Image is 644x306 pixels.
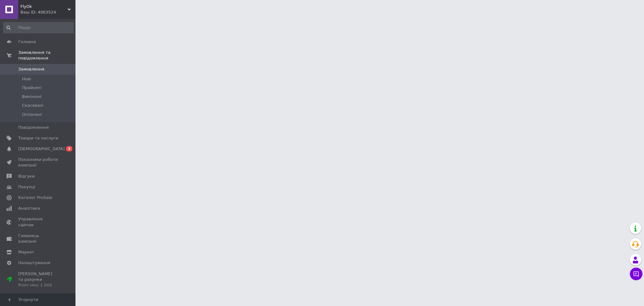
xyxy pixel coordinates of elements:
[22,112,42,117] span: Оплачені
[3,22,74,33] input: Пошук
[22,94,42,99] span: Виконані
[18,50,75,61] span: Замовлення та повідомлення
[18,125,49,130] span: Повідомлення
[18,195,52,201] span: Каталог ProSale
[18,184,35,190] span: Покупці
[18,282,58,288] div: Prom мікс 1 000
[630,268,642,280] button: Чат з покупцем
[18,157,58,168] span: Показники роботи компанії
[22,76,31,82] span: Нові
[18,216,58,228] span: Управління сайтом
[20,4,68,9] span: FlyOk
[18,135,58,141] span: Товари та послуги
[18,271,58,288] span: [PERSON_NAME] та рахунки
[18,233,58,244] span: Гаманець компанії
[22,85,42,91] span: Прийняті
[18,146,65,152] span: [DEMOGRAPHIC_DATA]
[66,146,72,151] span: 3
[18,260,50,266] span: Налаштування
[20,9,75,15] div: Ваш ID: 4063524
[18,173,35,179] span: Відгуки
[18,66,44,72] span: Замовлення
[18,206,40,211] span: Аналітика
[22,103,43,108] span: Скасовані
[18,249,34,255] span: Маркет
[18,39,36,45] span: Головна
